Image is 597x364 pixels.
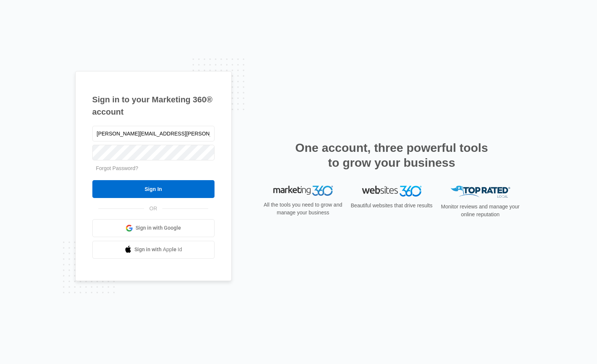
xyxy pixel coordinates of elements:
img: Top Rated Local [451,186,510,198]
a: Forgot Password? [96,165,139,171]
span: Sign in with Google [136,224,181,232]
p: Beautiful websites that drive results [350,202,434,210]
img: Websites 360 [362,186,422,197]
img: Marketing 360 [273,186,333,196]
a: Sign in with Apple Id [92,241,215,259]
input: Email [92,126,215,141]
p: Monitor reviews and manage your online reputation [439,203,522,218]
h2: One account, three powerful tools to grow your business [293,140,490,170]
p: All the tools you need to grow and manage your business [261,201,345,217]
input: Sign In [92,180,215,198]
a: Sign in with Google [92,219,215,237]
span: OR [144,205,162,213]
h1: Sign in to your Marketing 360® account [92,93,215,118]
span: Sign in with Apple Id [134,246,182,253]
